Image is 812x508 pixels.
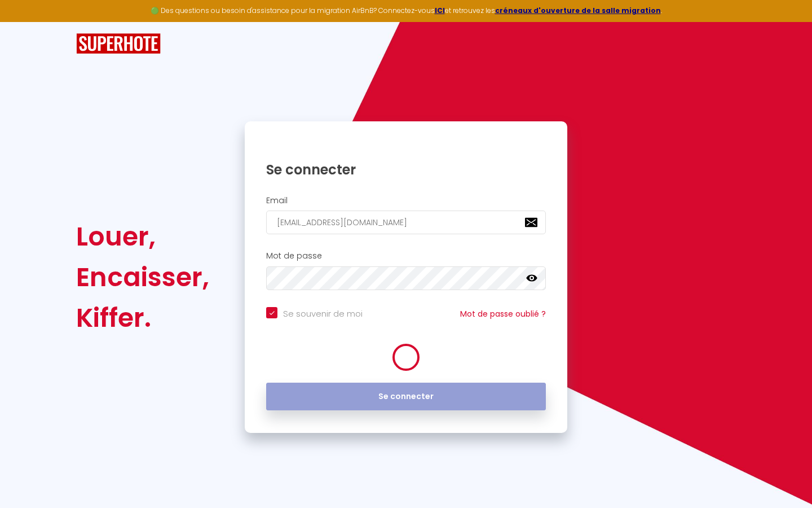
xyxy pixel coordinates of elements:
a: créneaux d'ouverture de la salle migration [495,6,661,15]
input: Ton Email [266,211,546,234]
div: Louer, [76,216,209,257]
img: SuperHote logo [76,33,161,54]
div: Encaisser, [76,257,209,297]
div: Kiffer. [76,297,209,338]
h2: Mot de passe [266,251,546,261]
button: Ouvrir le widget de chat LiveChat [9,5,43,38]
h2: Email [266,196,546,205]
h1: Se connecter [266,161,546,178]
a: ICI [435,6,445,15]
button: Se connecter [266,383,546,411]
a: Mot de passe oublié ? [460,308,546,319]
